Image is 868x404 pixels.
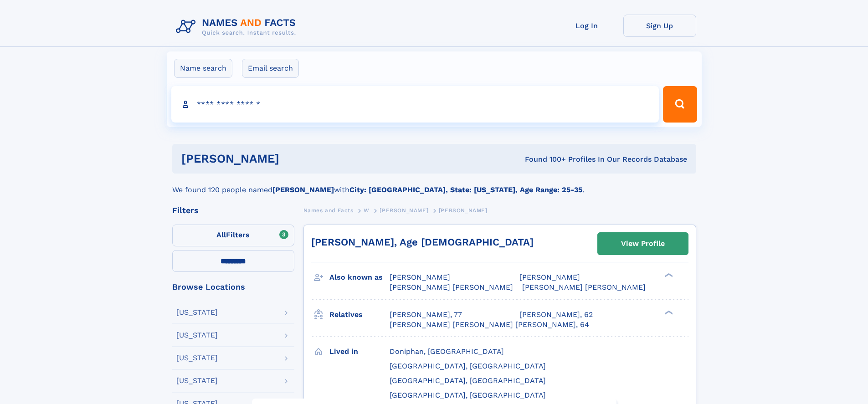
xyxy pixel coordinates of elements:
[390,283,513,291] span: [PERSON_NAME] [PERSON_NAME]
[329,307,390,322] h3: Relatives
[311,236,534,248] a: [PERSON_NAME], Age [DEMOGRAPHIC_DATA]
[216,230,226,239] span: All
[390,273,450,281] span: [PERSON_NAME]
[390,376,546,385] span: [GEOGRAPHIC_DATA], [GEOGRAPHIC_DATA]
[390,362,546,370] span: [GEOGRAPHIC_DATA], [GEOGRAPHIC_DATA]
[176,377,218,384] div: [US_STATE]
[663,309,673,315] div: ❯
[623,15,696,37] a: Sign Up
[242,59,299,78] label: Email search
[519,310,593,320] a: [PERSON_NAME], 62
[390,347,504,356] span: Doniphan, [GEOGRAPHIC_DATA]
[390,320,589,330] a: [PERSON_NAME] [PERSON_NAME] [PERSON_NAME], 64
[380,205,428,216] a: [PERSON_NAME]
[329,344,390,359] h3: Lived in
[172,174,696,195] div: We found 120 people named with .
[172,283,294,291] div: Browse Locations
[364,205,370,216] a: W
[329,270,390,285] h3: Also known as
[621,233,665,254] div: View Profile
[176,309,218,316] div: [US_STATE]
[303,205,354,216] a: Names and Facts
[176,354,218,362] div: [US_STATE]
[519,273,580,281] span: [PERSON_NAME]
[380,207,428,214] span: [PERSON_NAME]
[172,15,303,39] img: Logo Names and Facts
[172,225,294,246] label: Filters
[522,283,646,291] span: [PERSON_NAME] [PERSON_NAME]
[176,332,218,339] div: [US_STATE]
[174,59,232,78] label: Name search
[550,15,623,37] a: Log In
[349,185,582,194] b: City: [GEOGRAPHIC_DATA], State: [US_STATE], Age Range: 25-35
[663,86,697,123] button: Search Button
[364,207,370,214] span: W
[172,206,294,215] div: Filters
[598,233,688,255] a: View Profile
[181,153,402,164] h1: [PERSON_NAME]
[439,207,488,214] span: [PERSON_NAME]
[171,86,659,123] input: search input
[272,185,334,194] b: [PERSON_NAME]
[390,310,462,320] a: [PERSON_NAME], 77
[402,154,687,164] div: Found 100+ Profiles In Our Records Database
[663,272,673,278] div: ❯
[390,391,546,399] span: [GEOGRAPHIC_DATA], [GEOGRAPHIC_DATA]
